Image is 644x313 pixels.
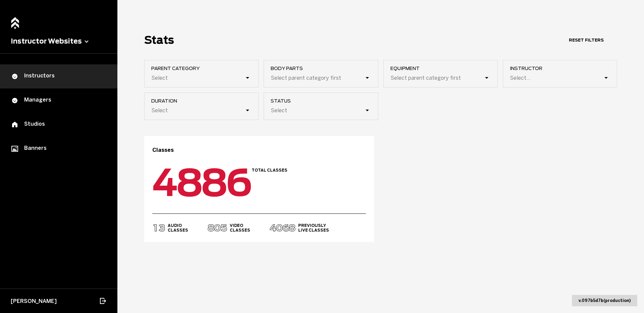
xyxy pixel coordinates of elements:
span: Body parts [271,66,378,71]
span: 8 [288,222,296,234]
h4: Total Classes [252,168,287,173]
span: 4 [151,161,179,205]
div: Instructors [11,72,107,80]
span: 8 [207,222,215,234]
span: 5 [220,222,227,234]
span: 0 [214,222,221,234]
span: 4 [269,222,277,234]
span: 3 [158,222,166,234]
span: [PERSON_NAME] [11,298,57,304]
span: 8 [200,161,229,205]
span: Parent Category [151,66,258,71]
a: Home [9,13,21,28]
span: Equipment [390,66,497,71]
div: Studios [11,121,107,129]
span: duration [151,98,258,104]
h4: Audio Classes [168,223,188,233]
span: 8 [175,161,204,205]
h4: Video Classes [230,223,250,233]
h1: Stats [144,34,174,47]
h4: Previously Live Classes [298,223,329,233]
div: Select... [510,75,530,81]
button: Log out [95,294,110,308]
h3: Classes [152,147,366,153]
span: instructor [510,66,617,71]
div: Banners [11,145,107,153]
div: Managers [11,97,107,105]
button: Reset Filters [555,34,617,46]
div: Select [151,75,168,81]
span: 0 [276,222,283,234]
span: 6 [225,161,254,205]
div: Select [151,107,168,114]
div: Select [271,107,287,114]
span: 6 [282,222,289,234]
span: Status [271,98,378,104]
button: Instructor Websites [11,37,107,45]
div: v. 097b5d7b ( production ) [572,295,637,306]
span: 1 [152,222,159,234]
